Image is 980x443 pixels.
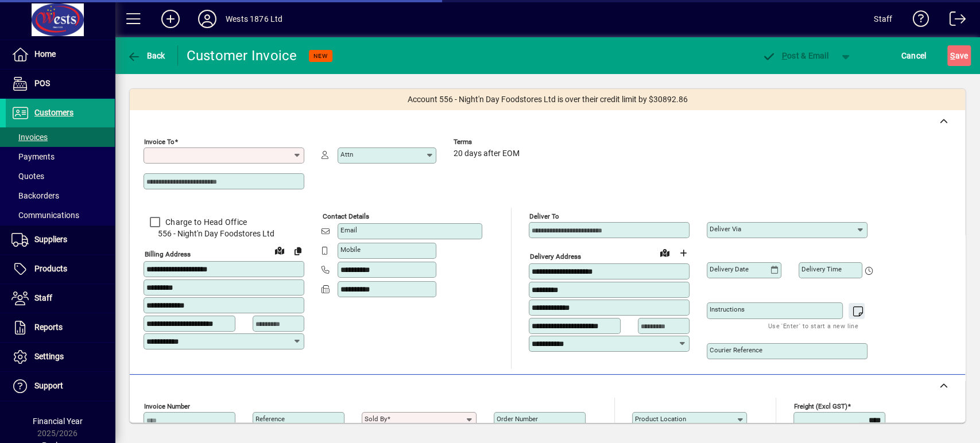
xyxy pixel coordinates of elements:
[874,10,892,28] div: Staff
[6,166,115,186] a: Quotes
[6,313,115,342] a: Reports
[152,9,189,29] button: Add
[710,305,745,313] mat-label: Instructions
[454,138,522,146] span: Terms
[34,108,73,117] span: Customers
[710,265,749,273] mat-label: Delivery date
[187,46,297,65] div: Customer Invoice
[115,45,178,66] app-page-header-button: Back
[497,415,538,423] mat-label: Order number
[6,372,115,401] a: Support
[340,246,361,254] mat-label: Mobile
[898,45,929,66] button: Cancel
[6,127,115,147] a: Invoices
[6,186,115,205] a: Backorders
[6,40,115,69] a: Home
[340,226,357,234] mat-label: Email
[11,191,59,200] span: Backorders
[454,149,520,158] span: 20 days after EOM
[163,216,247,228] label: Charge to Head Office
[270,241,289,259] a: View on map
[408,94,688,106] span: Account 556 - Night'n Day Foodstores Ltd is over their credit limit by $30892.86
[11,211,79,220] span: Communications
[656,243,674,262] a: View on map
[6,69,115,98] a: POS
[674,244,692,262] button: Choose address
[940,2,966,40] a: Logout
[710,225,741,233] mat-label: Deliver via
[34,79,50,88] span: POS
[34,293,52,302] span: Staff
[365,415,387,423] mat-label: Sold by
[529,212,559,220] mat-label: Deliver To
[289,242,307,260] button: Copy to Delivery address
[794,402,847,410] mat-label: Freight (excl GST)
[34,49,56,59] span: Home
[950,51,955,60] span: S
[313,52,328,60] span: NEW
[34,352,64,361] span: Settings
[762,51,828,60] span: ost & Email
[768,319,858,332] mat-hint: Use 'Enter' to start a new line
[226,10,282,28] div: Wests 1876 Ltd
[6,226,115,254] a: Suppliers
[6,284,115,313] a: Staff
[801,265,842,273] mat-label: Delivery time
[144,402,190,410] mat-label: Invoice number
[33,417,83,426] span: Financial Year
[34,235,67,244] span: Suppliers
[6,255,115,283] a: Products
[904,2,929,40] a: Knowledge Base
[34,322,63,332] span: Reports
[782,51,787,60] span: P
[124,45,168,66] button: Back
[11,172,44,181] span: Quotes
[947,45,971,66] button: Save
[950,46,968,65] span: ave
[34,264,67,273] span: Products
[34,381,63,390] span: Support
[756,45,834,66] button: Post & Email
[340,150,353,158] mat-label: Attn
[635,415,686,423] mat-label: Product location
[11,133,48,142] span: Invoices
[144,138,175,146] mat-label: Invoice To
[189,9,226,29] button: Profile
[127,51,165,60] span: Back
[255,415,285,423] mat-label: Reference
[710,346,762,354] mat-label: Courier Reference
[144,228,304,240] span: 556 - Night'n Day Foodstores Ltd
[6,343,115,371] a: Settings
[11,152,55,161] span: Payments
[6,147,115,166] a: Payments
[6,205,115,225] a: Communications
[901,46,927,65] span: Cancel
